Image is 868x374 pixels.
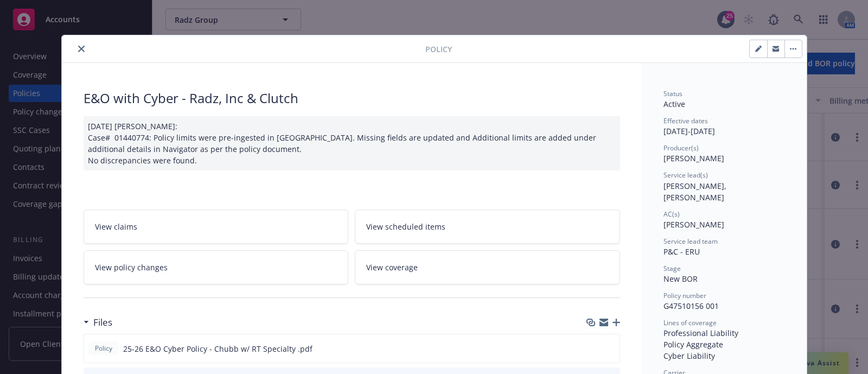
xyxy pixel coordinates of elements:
[663,89,682,98] span: Status
[84,250,349,284] a: View policy changes
[663,327,785,339] div: Professional Liability
[663,350,785,362] div: Cyber Liability
[366,221,445,232] span: View scheduled items
[123,343,312,354] span: 25-26 E&O Cyber Policy - Chubb w/ RT Specialty .pdf
[84,89,620,107] div: E&O with Cyber - Radz, Inc & Clutch
[663,116,785,137] div: [DATE] - [DATE]
[95,262,168,273] span: View policy changes
[663,237,718,246] span: Service lead team
[663,301,719,311] span: G47510156 001
[93,315,112,329] h3: Files
[663,99,685,109] span: Active
[663,291,706,300] span: Policy number
[663,318,717,327] span: Lines of coverage
[425,43,452,55] span: Policy
[663,181,729,202] span: [PERSON_NAME], [PERSON_NAME]
[355,210,620,244] a: View scheduled items
[588,343,597,354] button: download file
[663,170,708,180] span: Service lead(s)
[95,221,137,232] span: View claims
[663,116,708,125] span: Effective dates
[355,250,620,284] a: View coverage
[663,143,699,153] span: Producer(s)
[84,210,349,244] a: View claims
[663,339,785,350] div: Policy Aggregate
[663,274,698,284] span: New BOR
[663,246,700,257] span: P&C - ERU
[84,116,620,170] div: [DATE] [PERSON_NAME]: Case# 01440774: Policy limits were pre-ingested in [GEOGRAPHIC_DATA]. Missi...
[605,343,615,354] button: preview file
[663,153,724,163] span: [PERSON_NAME]
[663,210,680,219] span: AC(s)
[93,344,114,353] span: Policy
[84,315,112,329] div: Files
[75,42,88,55] button: close
[366,262,418,273] span: View coverage
[663,219,724,230] span: [PERSON_NAME]
[663,264,681,273] span: Stage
